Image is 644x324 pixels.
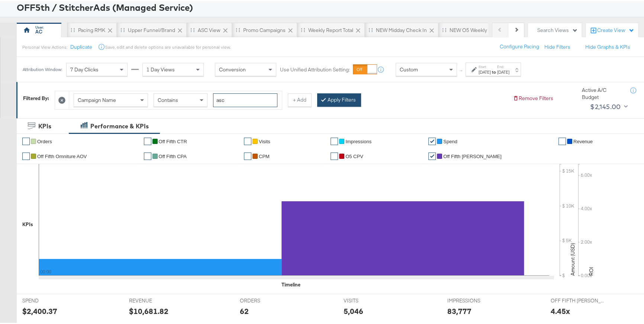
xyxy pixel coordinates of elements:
span: SPEND [22,296,78,303]
button: Hide Filters [544,42,570,49]
div: Drag to reorder tab [236,27,240,31]
a: ✔ [428,137,436,144]
label: Use Unified Attribution Setting: [280,65,350,72]
text: ROI [588,266,595,275]
button: Hide Graphs & KPIs [585,42,630,49]
span: Off Fifth Omniture AOV [37,153,87,158]
button: + Add [288,92,312,106]
div: AC [35,27,42,34]
div: Drag to reorder tab [71,27,75,31]
div: KPIs [38,121,51,129]
div: 83,777 [447,305,471,315]
a: ✔ [428,151,436,159]
div: KPIs [22,220,33,227]
span: VISITS [344,296,399,303]
div: Timeline [281,280,300,287]
span: off fifth CPA [159,153,187,158]
label: End: [497,63,509,68]
div: NEW Midday Check In [376,26,427,33]
a: ✔ [244,137,251,144]
div: Search Views [537,26,578,33]
div: Save, edit and delete options are unavailable for personal view. [105,43,231,49]
button: Apply Filters [317,92,361,106]
button: Duplicate [70,42,92,49]
strong: to [491,68,497,74]
span: Orders [37,138,52,143]
div: Drag to reorder tab [368,27,373,31]
span: Custom [400,65,418,72]
div: Create View [597,26,634,33]
div: [DATE] [497,68,509,74]
button: $2,145.00 [587,100,629,112]
span: Contains [158,96,178,102]
span: Visits [259,138,270,143]
div: 4.45x [551,305,570,315]
button: Configure Pacing [495,39,544,52]
span: 1 Day Views [146,65,175,72]
div: Upper Funnel/Brand [128,26,175,33]
span: Impressions [345,138,371,143]
span: Off Fifth CTR [159,138,187,143]
div: Filtered By: [23,94,49,101]
div: ASC View [198,26,220,33]
a: ✔ [244,151,251,159]
div: Personal View Actions: [22,43,67,49]
button: Remove Filters [513,94,553,101]
div: Active A/C Budget [582,86,623,99]
span: 7 Day Clicks [70,65,99,72]
span: ↑ [458,68,465,71]
div: Promo Campaigns [243,26,286,33]
div: 62 [240,305,249,315]
div: NEW O5 Weekly Report [450,26,504,33]
div: [DATE] [479,68,491,74]
span: REVENUE [129,296,185,303]
div: Drag to reorder tab [301,27,305,31]
div: Performance & KPIs [90,121,149,129]
div: Drag to reorder tab [442,27,446,31]
span: Conversion [219,65,246,72]
a: ✔ [22,137,30,144]
input: Enter a search term [213,92,277,106]
text: Amount (USD) [569,242,576,275]
span: ORDERS [240,296,296,303]
div: $10,681.82 [129,305,168,315]
span: OFF FIFTH [PERSON_NAME] [551,296,606,303]
a: ✔ [144,151,151,159]
div: Drag to reorder tab [190,27,194,31]
div: Attribution Window: [22,66,62,71]
a: ✔ [22,151,30,159]
span: CPM [259,153,270,158]
span: Revenue [573,138,593,143]
div: Pacing RMK [78,26,105,33]
a: ✔ [331,137,338,144]
span: IMPRESSIONS [447,296,503,303]
span: Campaign Name [78,96,116,102]
div: Weekly Report Total [308,26,353,33]
label: Start: [479,63,491,68]
span: Off Fifth [PERSON_NAME] [443,153,502,158]
span: O5 CPV [345,153,363,158]
a: ✔ [331,151,338,159]
div: Drag to reorder tab [120,27,125,31]
a: ✔ [558,137,566,144]
a: ✔ [144,137,151,144]
span: Spend [443,138,457,143]
div: 5,046 [344,305,363,315]
div: $2,145.00 [590,100,621,111]
div: $2,400.37 [22,305,57,315]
